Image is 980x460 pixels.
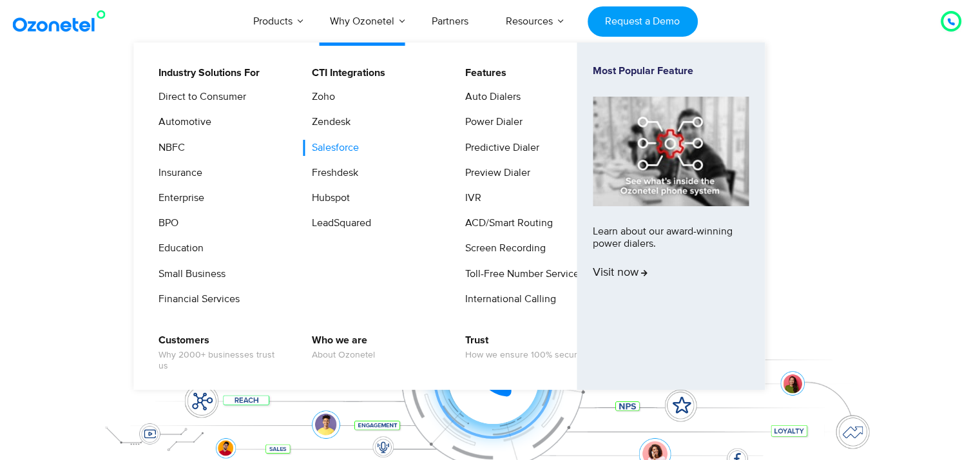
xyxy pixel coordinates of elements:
span: Visit now [593,266,648,280]
a: Toll-Free Number Services [457,266,586,282]
a: Features [457,65,508,81]
a: CustomersWhy 2000+ businesses trust us [150,332,287,374]
a: NBFC [150,140,187,156]
a: TrustHow we ensure 100% security [457,332,588,363]
a: CTI Integrations [303,65,387,81]
div: Turn every conversation into a growth engine for your enterprise. [88,178,893,192]
a: Screen Recording [457,240,548,256]
a: Small Business [150,266,227,282]
a: Insurance [150,165,204,181]
a: LeadSquared [303,215,373,231]
a: Education [150,240,206,256]
a: Zendesk [303,114,352,130]
span: About Ozonetel [312,350,375,361]
a: Enterprise [150,190,206,206]
a: BPO [150,215,180,231]
a: Hubspot [303,190,352,206]
a: Financial Services [150,291,242,307]
a: Who we areAbout Ozonetel [303,332,377,363]
a: Direct to Consumer [150,89,248,105]
span: Why 2000+ businesses trust us [159,350,285,372]
div: Orchestrate Intelligent [88,82,893,123]
div: Customer Experiences [88,115,893,177]
a: Zoho [303,89,337,105]
a: IVR [457,190,483,206]
a: Freshdesk [303,165,360,181]
a: ACD/Smart Routing [457,215,555,231]
a: Most Popular FeatureLearn about our award-winning power dialers.Visit now [593,65,749,367]
span: How we ensure 100% security [465,350,586,361]
a: Automotive [150,114,213,130]
a: International Calling [457,291,558,307]
img: phone-system-min.jpg [593,97,749,206]
a: Salesforce [303,140,361,156]
a: Preview Dialer [457,165,532,181]
a: Power Dialer [457,114,524,130]
a: Auto Dialers [457,89,523,105]
a: Request a Demo [588,6,698,37]
a: Predictive Dialer [457,140,541,156]
a: Industry Solutions For [150,65,262,81]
